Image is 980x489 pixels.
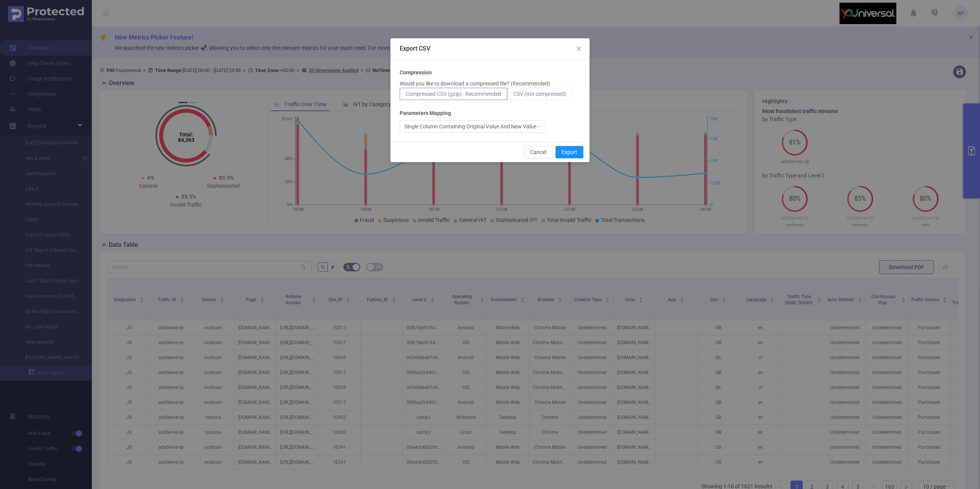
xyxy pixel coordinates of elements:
span: CSV (not compressed) [513,91,567,97]
i: icon: down [537,124,541,130]
b: Compression [400,69,432,77]
p: Would you like to download a compressed file? (Recommended) [400,80,550,88]
button: Close [568,38,590,60]
i: icon: close [576,46,582,52]
b: Parameters Mapping [400,109,451,117]
button: Cancel [524,146,552,158]
div: Single Column Containing Original Value And New Value [404,121,536,132]
button: Export [555,146,583,158]
span: Compressed CSV (gzip) - Recommended [406,91,501,97]
div: Export CSV [400,44,580,53]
